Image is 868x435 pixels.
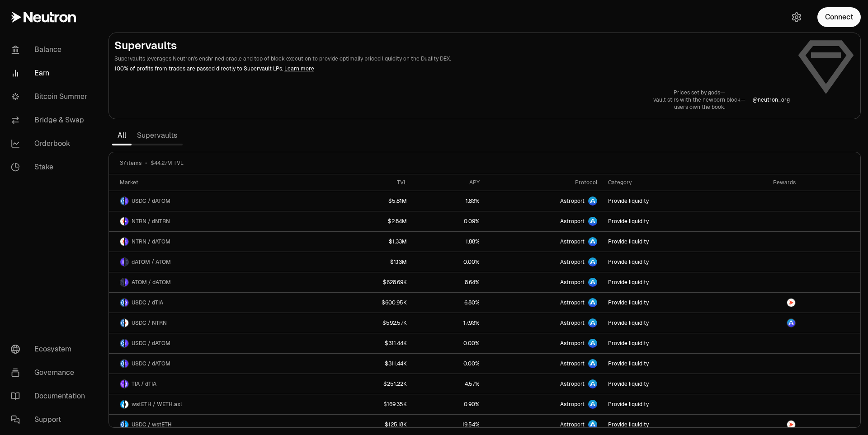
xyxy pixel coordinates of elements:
[151,159,184,167] span: $44.27M TVL
[603,394,723,414] a: Provide liquidity
[125,217,128,225] img: dNTRN Logo
[120,258,124,266] img: dATOM Logo
[328,252,412,272] a: $1.13M
[485,211,602,231] a: Astroport
[485,374,602,394] a: Astroport
[109,232,328,252] a: NTRN LogodATOM LogoNTRN / dATOM
[485,313,602,333] a: Astroport
[4,85,98,108] a: Bitcoin Summer
[125,258,128,266] img: ATOM Logo
[560,218,585,225] span: Astroport
[120,380,124,388] img: TIA Logo
[328,232,412,252] a: $1.33M
[132,401,182,408] span: wstETH / WETH.axl
[485,293,602,313] a: Astroport
[125,278,128,286] img: dATOM Logo
[120,197,124,205] img: USDC Logo
[560,319,585,327] span: Astroport
[653,89,745,111] a: Prices set by gods—vault stirs with the newborn block—users own the book.
[120,360,124,368] img: USDC Logo
[125,421,128,429] img: wstETH Logo
[560,197,585,205] span: Astroport
[787,421,795,429] img: NTRN Logo
[608,179,717,186] div: Category
[284,65,314,72] a: Learn more
[412,313,485,333] a: 17.93%
[328,191,412,211] a: $5.81M
[560,258,585,266] span: Astroport
[120,339,124,347] img: USDC Logo
[412,272,485,292] a: 8.64%
[333,179,407,186] div: TVL
[603,415,723,435] a: Provide liquidity
[125,299,128,307] img: dTIA Logo
[120,159,142,167] span: 37 items
[120,299,124,307] img: USDC Logo
[491,179,597,186] div: Protocol
[560,401,585,408] span: Astroport
[603,272,723,292] a: Provide liquidity
[125,400,128,408] img: WETH.axl Logo
[485,272,602,292] a: Astroport
[132,218,170,225] span: NTRN / dNTRN
[485,252,602,272] a: Astroport
[4,108,98,132] a: Bridge & Swap
[412,211,485,231] a: 0.09%
[412,232,485,252] a: 1.88%
[328,313,412,333] a: $592.57K
[723,293,801,313] a: NTRN Logo
[603,313,723,333] a: Provide liquidity
[653,96,745,103] p: vault stirs with the newborn block—
[412,394,485,414] a: 0.90%
[328,293,412,313] a: $600.95K
[787,319,795,327] img: ASTRO Logo
[4,38,98,61] a: Balance
[132,360,170,367] span: USDC / dATOM
[109,313,328,333] a: USDC LogoNTRN LogoUSDC / NTRN
[109,394,328,414] a: wstETH LogoWETH.axl LogowstETH / WETH.axl
[4,337,98,361] a: Ecosystem
[132,238,170,245] span: NTRN / dATOM
[114,65,790,73] p: 100% of profits from trades are passed directly to Supervault LPs.
[132,380,156,388] span: TIA / dTIA
[125,197,128,205] img: dATOM Logo
[328,374,412,394] a: $251.22K
[328,415,412,435] a: $125.18K
[132,421,172,428] span: USDC / wstETH
[560,299,585,306] span: Astroport
[120,278,124,286] img: ATOM Logo
[132,299,163,306] span: USDC / dTIA
[653,103,745,111] p: users own the book.
[653,89,745,96] p: Prices set by gods—
[4,361,98,384] a: Governance
[4,155,98,179] a: Stake
[603,354,723,374] a: Provide liquidity
[603,211,723,231] a: Provide liquidity
[723,415,801,435] a: NTRN Logo
[412,415,485,435] a: 19.54%
[132,126,183,145] a: Supervaults
[132,319,167,327] span: USDC / NTRN
[109,374,328,394] a: TIA LogodTIA LogoTIA / dTIA
[109,415,328,435] a: USDC LogowstETH LogoUSDC / wstETH
[603,374,723,394] a: Provide liquidity
[328,394,412,414] a: $169.35K
[412,354,485,374] a: 0.00%
[125,319,128,327] img: NTRN Logo
[125,339,128,347] img: dATOM Logo
[817,7,861,27] button: Connect
[560,360,585,367] span: Astroport
[120,217,124,225] img: NTRN Logo
[4,408,98,431] a: Support
[109,354,328,374] a: USDC LogodATOM LogoUSDC / dATOM
[412,191,485,211] a: 1.83%
[109,252,328,272] a: dATOM LogoATOM LogodATOM / ATOM
[787,299,795,307] img: NTRN Logo
[132,279,171,286] span: ATOM / dATOM
[112,126,132,145] a: All
[328,354,412,374] a: $311.44K
[753,96,790,103] a: @neutron_org
[120,421,124,429] img: USDC Logo
[120,400,124,408] img: wstETH Logo
[485,232,602,252] a: Astroport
